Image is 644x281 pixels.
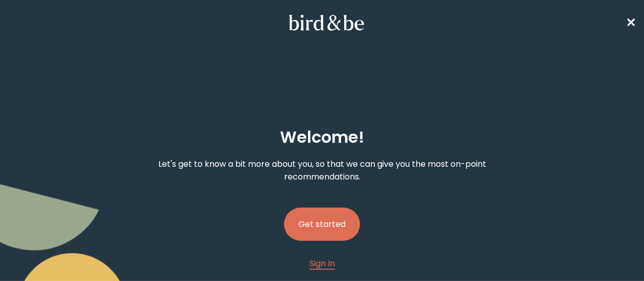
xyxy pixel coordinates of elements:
p: Let's get to know a bit more about you, so that we can give you the most on-point recommendations. [121,158,523,183]
a: ✕ [626,14,636,32]
button: Get started [284,208,360,241]
h2: Welcome ! [280,125,365,149]
a: Get started [284,191,360,257]
span: ✕ [626,14,636,31]
a: Sign In [310,257,335,270]
span: Sign In [310,258,335,269]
